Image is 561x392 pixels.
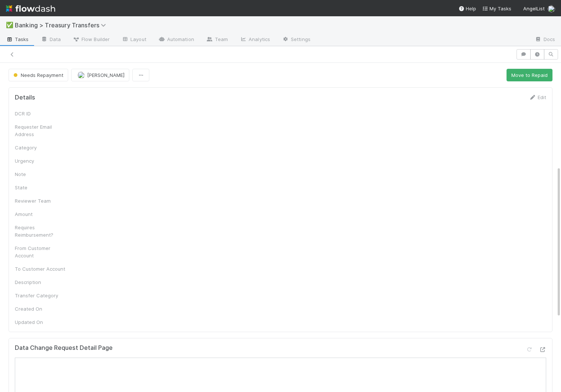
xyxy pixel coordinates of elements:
div: Requires Reimbursement? [15,224,70,239]
img: avatar_5d1523cf-d377-42ee-9d1c-1d238f0f126b.png [548,5,555,13]
span: Flow Builder [73,36,110,43]
div: To Customer Account [15,265,70,273]
span: [PERSON_NAME] [87,72,125,78]
img: logo-inverted-e16ddd16eac7371096b0.svg [6,2,55,15]
span: ✅ [6,22,13,28]
div: DCR ID [15,110,70,117]
h5: Details [15,94,35,101]
div: Category [15,144,70,151]
a: Flow Builder [67,34,116,46]
div: Created On [15,305,70,312]
div: Note [15,170,70,178]
a: Analytics [234,34,276,46]
a: Edit [529,94,546,100]
a: Team [200,34,234,46]
a: My Tasks [482,5,511,12]
div: Help [458,5,476,12]
span: Needs Repayment [12,72,63,78]
img: avatar_5d1523cf-d377-42ee-9d1c-1d238f0f126b.png [77,71,85,79]
button: Move to Repaid [507,69,552,81]
div: Reviewer Team [15,197,70,205]
span: Banking > Treasury Transfers [15,21,110,29]
button: Needs Repayment [9,69,68,81]
a: Layout [116,34,152,46]
div: From Customer Account [15,244,70,259]
a: Docs [529,34,561,46]
h5: Data Change Request Detail Page [15,344,113,352]
button: [PERSON_NAME] [71,69,129,81]
div: Amount [15,210,70,218]
a: Data [35,34,67,46]
div: Updated On [15,318,70,326]
a: Settings [276,34,316,46]
div: Description [15,278,70,286]
div: State [15,184,70,191]
span: Tasks [6,36,29,43]
div: Urgency [15,157,70,165]
div: Transfer Category [15,292,70,299]
div: Requester Email Address [15,123,70,138]
span: AngelList [523,6,545,11]
span: My Tasks [482,6,511,11]
a: Automation [152,34,200,46]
